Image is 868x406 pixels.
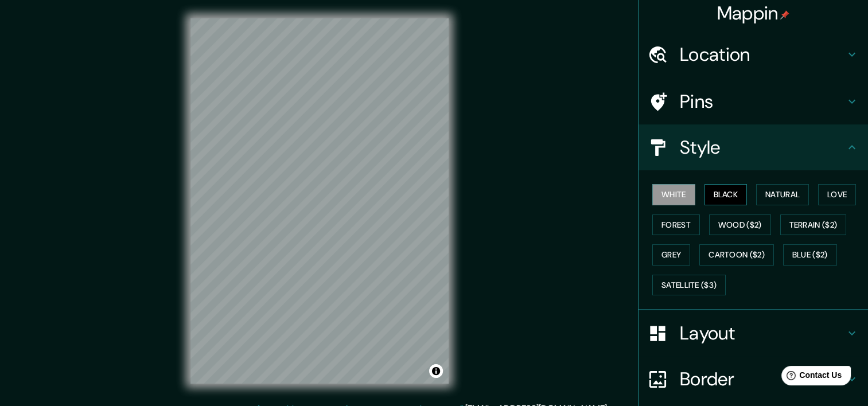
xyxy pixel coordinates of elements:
[652,275,726,296] button: Satellite ($3)
[756,184,809,205] button: Natural
[190,18,449,384] canvas: Map
[652,214,700,236] button: Forest
[639,79,868,124] div: Pins
[717,2,790,25] h4: Mappin
[783,244,837,266] button: Blue ($2)
[680,322,845,345] h4: Layout
[766,361,855,393] iframe: Help widget launcher
[652,244,690,266] button: Grey
[699,244,774,266] button: Cartoon ($2)
[639,310,868,356] div: Layout
[680,90,845,113] h4: Pins
[780,10,789,19] img: pin-icon.png
[639,32,868,77] div: Location
[639,356,868,402] div: Border
[639,124,868,170] div: Style
[429,364,443,378] button: Toggle attribution
[680,136,845,159] h4: Style
[780,214,847,236] button: Terrain ($2)
[652,184,695,205] button: White
[818,184,856,205] button: Love
[680,43,845,66] h4: Location
[709,214,771,236] button: Wood ($2)
[704,184,748,205] button: Black
[680,368,845,391] h4: Border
